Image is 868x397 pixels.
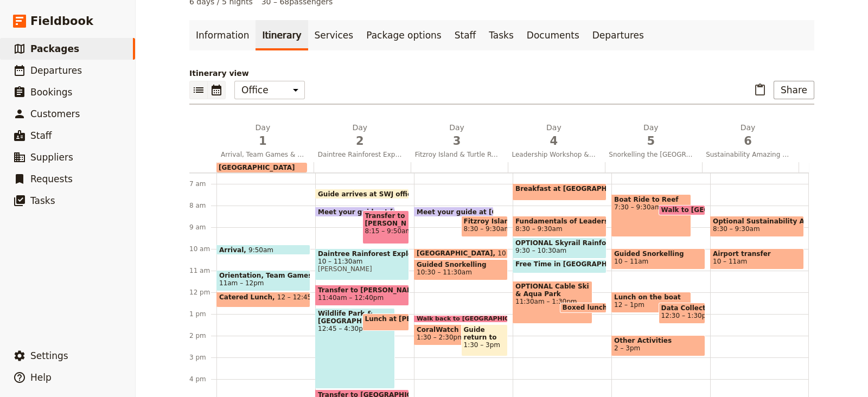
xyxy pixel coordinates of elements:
[219,246,248,253] span: Arrival
[713,225,760,233] span: 8:30 – 9:30am
[417,316,537,322] span: Walk back to [GEOGRAPHIC_DATA]
[706,122,790,149] h2: Day
[277,293,322,306] span: 12 – 12:45pm
[751,81,769,99] button: Paste itinerary item
[611,194,691,237] div: Boat Ride to Reef7:30 – 9:30am
[515,185,644,193] span: Breakfast at [GEOGRAPHIC_DATA]
[189,68,814,79] p: Itinerary view
[563,304,612,311] span: Boxed lunch
[464,326,506,341] span: Guide return to SWJ office
[314,122,411,162] button: Day2Daintree Rainforest Exploration with Indigenous Guide and [GEOGRAPHIC_DATA]
[507,122,604,162] button: Day4Leadership Workshop & Rainforest Cableway OR Aqua Park ‎ ‎ ‎ ‎ ‎ ‎ ‎ ‎ ‎ ‎ ‎ ‎ ‎ ‎ ‎ ‎ ‎ ‎ ‎ ...
[189,223,216,232] div: 9 am
[614,301,644,309] span: 12 – 1pm
[30,195,55,206] span: Tasks
[614,250,703,258] span: Guided Snorkelling
[189,310,216,318] div: 1 pm
[189,353,216,362] div: 3 pm
[216,292,310,308] div: Catered Lunch12 – 12:45pm
[609,122,693,149] h2: Day
[216,162,799,172] div: [GEOGRAPHIC_DATA]
[515,225,563,233] span: 8:30 – 9:30am
[318,325,392,332] span: 12:45 – 4:30pm
[586,20,650,50] a: Departures
[30,108,80,119] span: Customers
[706,133,790,149] span: 6
[365,315,541,323] span: Lunch at [PERSON_NAME] Crocodile Adventure
[216,270,310,291] div: Orientation, Team Games and Swimming at the Lagoon11am – 12pm
[614,196,688,203] span: Boat Ride to Reef
[701,150,794,159] span: Sustainability Amazing Race and Depart
[512,122,596,149] h2: Day
[30,13,93,29] span: Fieldbook
[414,207,494,217] div: Meet your guide at [GEOGRAPHIC_DATA]
[360,20,448,50] a: Package options
[659,303,706,324] div: Data Collection & Service12:30 – 1:30pm
[219,272,308,279] span: Orientation, Team Games and Swimming at the Lagoon
[513,216,607,237] div: Fundamentals of Leadership Workshop8:30 – 9:30am
[216,150,309,159] span: Arrival, Team Games & Esplanade Swimming
[189,180,216,188] div: 7 am
[515,239,604,247] span: OPTIONAL Skyrail Rainforest Cableway
[318,133,402,149] span: 2
[216,122,314,162] button: Day1Arrival, Team Games & Esplanade Swimming
[417,326,491,334] span: CoralWatch Data Collection & Service Project
[189,20,256,50] a: Information
[315,189,409,199] div: Guide arrives at SWJ office
[497,249,542,257] span: 10 – 10:30am
[219,293,277,301] span: Catered Lunch
[208,81,226,99] button: Calendar view
[414,315,508,323] div: Walk back to [GEOGRAPHIC_DATA]
[461,324,508,356] div: Guide return to SWJ office1:30 – 3pm
[710,248,804,270] div: Airport transfer10 – 11am
[30,87,72,98] span: Bookings
[362,210,410,244] div: Transfer to [PERSON_NAME]8:15 – 9:50am
[414,259,508,280] div: Guided Snorkelling10:30 – 11:30am
[659,205,706,215] div: Walk to [GEOGRAPHIC_DATA]
[417,208,570,215] span: Meet your guide at [GEOGRAPHIC_DATA]
[318,265,406,273] span: [PERSON_NAME]
[611,292,691,313] div: Lunch on the boat12 – 1pm
[774,81,814,99] button: Share
[415,122,499,149] h2: Day
[189,81,208,99] button: List view
[216,245,310,255] div: Arrival9:50am
[515,260,644,268] span: Free Time in [GEOGRAPHIC_DATA]
[30,130,52,141] span: Staff
[710,216,804,237] div: Optional Sustainability Amazing race8:30 – 9:30am
[318,294,384,302] span: 11:40am – 12:40pm
[411,122,508,162] button: Day3Fitzroy Island & Turtle Rehab Centre‎ ‎ ‎ ‎ ‎ ‎ ‎ ‎ ‎ ‎ ‎ ‎ ‎ ‎ ‎ ‎ ‎ ‎ ‎ ‎ ‎ ‎ ‎ ‎ ‎ ‎ ‎ ‎‎ ...
[614,344,640,352] span: 2 – 3pm
[221,133,305,149] span: 1
[614,203,688,211] span: 7:30 – 9:30am
[512,133,596,149] span: 4
[507,150,600,159] span: Leadership Workshop & Rainforest Cableway OR Aqua Park ‎ ‎ ‎ ‎ ‎ ‎ ‎ ‎ ‎ ‎ ‎ ‎ ‎ ‎ ‎ ‎ ‎ ‎ ‎ ‎ ‎ ‎ ‎
[189,375,216,383] div: 4 pm
[189,201,216,210] div: 8 am
[417,334,464,341] span: 1:30 – 2:30pm
[417,249,497,257] span: [GEOGRAPHIC_DATA]
[513,183,607,201] div: Breakfast at [GEOGRAPHIC_DATA]
[614,337,703,344] span: Other Activities
[417,261,505,268] span: Guided Snorkelling
[604,150,697,159] span: Snorkelling the [GEOGRAPHIC_DATA]
[417,268,472,276] span: 10:30 – 11:30am
[611,335,705,356] div: Other Activities2 – 3pm
[189,288,216,297] div: 12 pm
[30,65,82,76] span: Departures
[362,313,410,331] div: Lunch at [PERSON_NAME] Crocodile Adventure
[314,150,406,159] span: Daintree Rainforest Exploration with Indigenous Guide and [GEOGRAPHIC_DATA]
[515,298,590,305] span: 11:30am – 1:30pm
[614,258,648,265] span: 10 – 11am
[713,258,747,265] span: 10 – 11am
[318,286,406,294] span: Transfer to [PERSON_NAME]
[604,122,701,162] button: Day5Snorkelling the [GEOGRAPHIC_DATA]
[464,225,511,233] span: 8:30 – 9:30am
[315,308,395,389] div: Wildlife Park & [GEOGRAPHIC_DATA]12:45 – 4:30pm
[318,208,471,215] span: Meet your guide at [GEOGRAPHIC_DATA]
[221,122,305,149] h2: Day
[513,238,607,259] div: OPTIONAL Skyrail Rainforest Cableway9:30 – 10:30am
[256,20,308,50] a: Itinerary
[515,283,590,298] span: OPTIONAL Cable Ski & Aqua Park
[189,245,216,253] div: 10 am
